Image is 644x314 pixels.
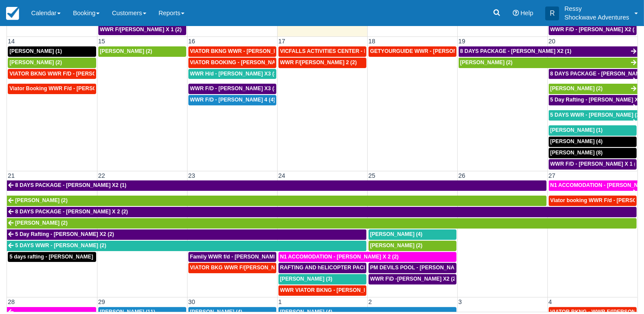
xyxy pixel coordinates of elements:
span: WWR F/D - [PERSON_NAME] X 1 (1) [550,161,641,167]
span: 30 [188,298,196,305]
span: WWR F/[PERSON_NAME] X 1 (2) [100,26,182,33]
a: 5 days rafting - [PERSON_NAME] (1) [8,252,96,262]
a: 8 DAYS PACKAGE - [PERSON_NAME] X2 (1) [459,46,638,57]
a: VICFALLS ACTIVITIES CENTER - HELICOPTER -[PERSON_NAME] X 4 (4) [278,46,366,57]
a: [PERSON_NAME] (8) [549,148,637,158]
span: 5 days rafting - [PERSON_NAME] (1) [10,254,101,260]
p: Shockwave Adventures [564,13,629,22]
span: [PERSON_NAME] (4) [550,138,603,144]
span: 2 [368,298,373,305]
a: [PERSON_NAME] (2) [98,46,186,57]
a: VIATOR BKNG WWR F/D - [PERSON_NAME] X 1 (1) [8,69,96,79]
a: [PERSON_NAME] (2) [8,58,96,68]
a: PM DEVILS POOL - [PERSON_NAME] X 2 (2) [369,263,456,273]
span: WWR VIATOR BKNG - [PERSON_NAME] 2 (2) [280,287,394,293]
span: 8 DAYS PACKAGE - [PERSON_NAME] X2 (1) [15,182,126,188]
span: 8 DAYS PACKAGE - [PERSON_NAME] X2 (1) [460,48,572,54]
p: Ressy [564,4,629,13]
a: [PERSON_NAME] (2) [369,241,456,251]
i: Help [513,10,519,16]
span: 16 [188,38,196,45]
span: [PERSON_NAME] (2) [100,48,152,54]
a: WWR VIATOR BKNG - [PERSON_NAME] 2 (2) [278,285,366,296]
span: WWR F\D -[PERSON_NAME] X2 (2) [370,276,458,282]
span: WWR H/d - [PERSON_NAME] X3 (3) [190,71,279,77]
a: 5 DAYS WWR - [PERSON_NAME] (2) [549,110,638,121]
a: 8 DAYS PACKAGE - [PERSON_NAME] X 2 (2) [7,207,637,217]
span: [PERSON_NAME] (2) [15,197,68,203]
img: checkfront-main-nav-mini-logo.png [6,7,19,20]
span: [PERSON_NAME] (8) [550,150,603,156]
a: 5 Day Rafting - [PERSON_NAME] X2 (2) [7,229,366,240]
a: WWR F/[PERSON_NAME] X 1 (2) [98,25,186,35]
a: VIATOR BKNG WWR - [PERSON_NAME] 2 (2) [188,46,276,57]
span: [PERSON_NAME] (4) [370,231,423,237]
a: WWR F/D - [PERSON_NAME] X 1 (1) [549,159,637,170]
a: WWR F/D - [PERSON_NAME] 4 (4) [188,95,276,105]
span: 19 [458,38,466,45]
span: 14 [7,38,16,45]
span: VIATOR BKG WWR F/[PERSON_NAME] [PERSON_NAME] 2 (2) [190,265,347,271]
span: WWR F/D - [PERSON_NAME] X2 (2) [550,26,639,33]
span: 3 [458,298,463,305]
a: 8 DAYS PACKAGE - [PERSON_NAME] X2 (1) [7,180,547,191]
a: WWR F/[PERSON_NAME] 2 (2) [278,58,366,68]
span: 8 DAYS PACKAGE - [PERSON_NAME] X 2 (2) [15,209,128,215]
a: [PERSON_NAME] (2) [7,196,547,206]
a: VIATOR BKG WWR F/[PERSON_NAME] [PERSON_NAME] 2 (2) [188,263,276,273]
span: 17 [278,38,286,45]
span: 1 [278,298,283,305]
span: Help [521,10,534,16]
a: [PERSON_NAME] (2) [7,218,637,229]
a: Family WWR f/d - [PERSON_NAME] X 4 (4) [188,252,276,262]
a: RAFTING AND hELICOPTER PACKAGE - [PERSON_NAME] X1 (1) [278,263,366,273]
a: N1 ACCOMODATION - [PERSON_NAME] X 2 (2) [549,180,638,191]
span: WWR F/[PERSON_NAME] 2 (2) [280,59,357,65]
span: [PERSON_NAME] (2) [10,59,62,65]
span: [PERSON_NAME] (2) [370,242,423,249]
span: [PERSON_NAME] (1) [10,48,62,54]
span: [PERSON_NAME] (3) [280,276,333,282]
a: [PERSON_NAME] (2) [549,84,638,94]
span: [PERSON_NAME] (2) [15,220,68,226]
span: WWR F/D - [PERSON_NAME] 4 (4) [190,97,275,103]
a: [PERSON_NAME] (1) [549,125,637,136]
span: 21 [7,172,16,179]
span: N1 ACCOMODATION - [PERSON_NAME] X 2 (2) [280,254,399,260]
span: 28 [7,298,16,305]
span: 23 [188,172,196,179]
span: WWR F/D - [PERSON_NAME] X3 (3) [190,85,279,92]
a: WWR F/D - [PERSON_NAME] X3 (3) [188,84,276,94]
a: [PERSON_NAME] (2) [459,58,638,68]
span: 15 [97,38,106,45]
a: Viator Booking WWR F/d - [PERSON_NAME] X 1 (1) [8,84,96,94]
span: PM DEVILS POOL - [PERSON_NAME] X 2 (2) [370,265,482,271]
span: 5 DAYS WWR - [PERSON_NAME] (2) [15,242,106,249]
a: VIATOR BOOKING - [PERSON_NAME] X 4 (4) [188,58,276,68]
span: VIATOR BKNG WWR - [PERSON_NAME] 2 (2) [190,48,304,54]
span: Viator Booking WWR F/d - [PERSON_NAME] X 1 (1) [10,85,138,92]
span: 24 [278,172,286,179]
a: 5 DAYS WWR - [PERSON_NAME] (2) [7,241,366,251]
a: [PERSON_NAME] (4) [369,229,456,240]
a: GETYOURGUIDE WWR - [PERSON_NAME] X 9 (9) [369,46,456,57]
span: 5 DAYS WWR - [PERSON_NAME] (2) [550,112,641,118]
span: 5 Day Rafting - [PERSON_NAME] X2 (2) [15,231,114,237]
span: [PERSON_NAME] (2) [460,59,513,65]
a: [PERSON_NAME] (3) [278,274,366,285]
span: 4 [548,298,553,305]
div: R [545,7,559,20]
a: [PERSON_NAME] (4) [549,137,637,147]
a: 5 Day Rafting - [PERSON_NAME] X2 (2) [549,95,638,105]
a: [PERSON_NAME] (1) [8,46,96,57]
span: GETYOURGUIDE WWR - [PERSON_NAME] X 9 (9) [370,48,495,54]
span: [PERSON_NAME] (2) [550,85,603,92]
a: WWR F\D -[PERSON_NAME] X2 (2) [369,274,456,285]
span: VICFALLS ACTIVITIES CENTER - HELICOPTER -[PERSON_NAME] X 4 (4) [280,48,463,54]
span: 27 [548,172,557,179]
a: WWR H/d - [PERSON_NAME] X3 (3) [188,69,276,79]
span: 18 [368,38,376,45]
span: VIATOR BKNG WWR F/D - [PERSON_NAME] X 1 (1) [10,71,138,77]
a: Viator booking WWR F/d - [PERSON_NAME] 3 (3) [549,196,637,206]
span: RAFTING AND hELICOPTER PACKAGE - [PERSON_NAME] X1 (1) [280,265,444,271]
